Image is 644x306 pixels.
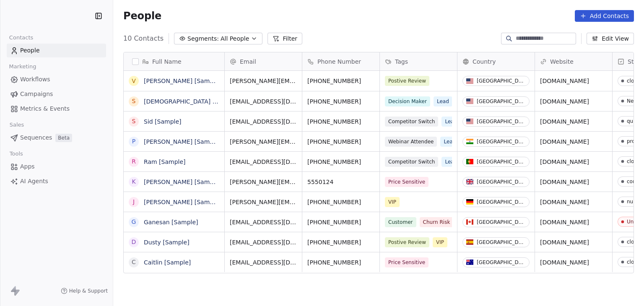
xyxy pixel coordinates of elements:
[540,259,589,266] a: [DOMAIN_NAME]
[540,118,589,125] a: [DOMAIN_NAME]
[7,102,106,116] a: Metrics & Events
[7,174,106,188] a: AI Agents
[124,71,225,301] div: grid
[240,57,256,66] span: Email
[385,76,429,86] span: Postive Review
[477,179,526,185] div: [GEOGRAPHIC_DATA]
[540,199,589,205] a: [DOMAIN_NAME]
[385,217,416,227] span: Customer
[395,57,408,66] span: Tags
[20,90,53,99] span: Campaigns
[132,157,136,166] div: R
[144,158,186,165] a: Ram [Sample]
[457,52,535,70] div: Country
[6,148,26,160] span: Tools
[307,218,374,226] span: [PHONE_NUMBER]
[385,117,438,127] span: Competitor Switch
[123,10,161,22] span: People
[433,237,447,247] span: VIP
[535,52,612,70] div: Website
[124,52,224,70] div: Full Name
[434,96,452,106] span: Lead
[20,162,35,171] span: Apps
[7,87,106,101] a: Campaigns
[477,139,526,145] div: [GEOGRAPHIC_DATA]
[307,77,374,85] span: [PHONE_NUMBER]
[307,238,374,246] span: [PHONE_NUMBER]
[230,178,297,186] span: [PERSON_NAME][EMAIL_ADDRESS][DOMAIN_NAME]
[230,198,297,206] span: [PERSON_NAME][EMAIL_ADDRESS][DOMAIN_NAME]
[7,73,106,86] a: Workflows
[307,258,374,267] span: [PHONE_NUMBER]
[230,258,297,267] span: [EMAIL_ADDRESS][DOMAIN_NAME]
[540,138,589,145] a: [DOMAIN_NAME]
[221,34,249,43] span: All People
[7,160,106,174] a: Apps
[132,117,136,126] div: S
[477,219,526,225] div: [GEOGRAPHIC_DATA]
[575,10,634,22] button: Add Contacts
[440,137,459,147] span: Lead
[230,137,297,146] span: [PERSON_NAME][EMAIL_ADDRESS][DOMAIN_NAME]
[225,52,302,70] div: Email
[7,131,106,145] a: SequencesBeta
[385,237,429,247] span: Postive Review
[380,52,457,70] div: Tags
[477,239,526,245] div: [GEOGRAPHIC_DATA]
[477,199,526,205] div: [GEOGRAPHIC_DATA]
[477,159,526,165] div: [GEOGRAPHIC_DATA]
[230,238,297,246] span: [EMAIL_ADDRESS][DOMAIN_NAME]
[540,98,589,105] a: [DOMAIN_NAME]
[20,177,48,186] span: AI Agents
[132,177,135,186] div: K
[20,46,40,55] span: People
[133,197,135,206] div: J
[144,118,182,125] a: Sid [Sample]
[385,96,430,106] span: Decision Maker
[587,33,634,44] button: Edit View
[132,238,136,246] div: D
[441,117,460,127] span: Lead
[20,104,70,113] span: Metrics & Events
[20,75,50,84] span: Workflows
[132,97,136,106] div: S
[385,157,438,167] span: Competitor Switch
[385,257,428,267] span: Price Sensitive
[5,60,40,73] span: Marketing
[477,259,526,265] div: [GEOGRAPHIC_DATA]
[144,78,221,84] a: [PERSON_NAME] [Sample]
[477,99,526,104] div: [GEOGRAPHIC_DATA]
[144,179,221,185] a: [PERSON_NAME] [Sample]
[6,119,28,131] span: Sales
[267,33,302,44] button: Filter
[307,158,374,166] span: [PHONE_NUMBER]
[230,158,297,166] span: [EMAIL_ADDRESS][DOMAIN_NAME]
[144,239,190,246] a: Dusty [Sample]
[144,98,239,105] a: [DEMOGRAPHIC_DATA] [Sample]
[230,97,297,106] span: [EMAIL_ADDRESS][DOMAIN_NAME]
[55,134,72,142] span: Beta
[302,52,379,70] div: Phone Number
[317,57,361,66] span: Phone Number
[144,259,191,266] a: Caitlin [Sample]
[144,199,221,205] a: [PERSON_NAME] [Sample]
[132,77,136,86] div: V
[230,117,297,126] span: [EMAIL_ADDRESS][DOMAIN_NAME]
[132,137,135,146] div: P
[385,137,437,147] span: Webinar Attendee
[132,258,136,267] div: C
[385,197,400,207] span: VIP
[123,34,164,44] span: 10 Contacts
[307,117,374,126] span: [PHONE_NUMBER]
[540,78,589,84] a: [DOMAIN_NAME]
[420,217,454,227] span: Churn Risk
[540,179,589,185] a: [DOMAIN_NAME]
[540,239,589,246] a: [DOMAIN_NAME]
[61,288,108,294] a: Help & Support
[550,57,574,66] span: Website
[7,44,106,57] a: People
[540,219,589,226] a: [DOMAIN_NAME]
[230,77,297,85] span: [PERSON_NAME][EMAIL_ADDRESS][DOMAIN_NAME]
[187,34,219,43] span: Segments:
[144,138,221,145] a: [PERSON_NAME] [Sample]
